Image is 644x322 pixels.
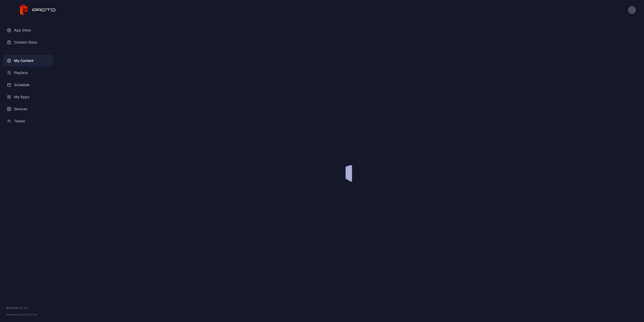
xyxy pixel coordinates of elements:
div: © 2025 PROTO, Inc. [6,306,50,310]
a: Content Store [3,36,53,48]
a: App Store [3,24,53,36]
a: Schedule [3,79,53,91]
a: Teams [3,115,53,127]
span: Version • [6,313,16,316]
a: Devices [3,103,53,115]
a: My Apps [3,91,53,103]
a: Playlists [3,67,53,79]
a: Terms Of Service [16,313,37,316]
a: My Content [3,55,53,67]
